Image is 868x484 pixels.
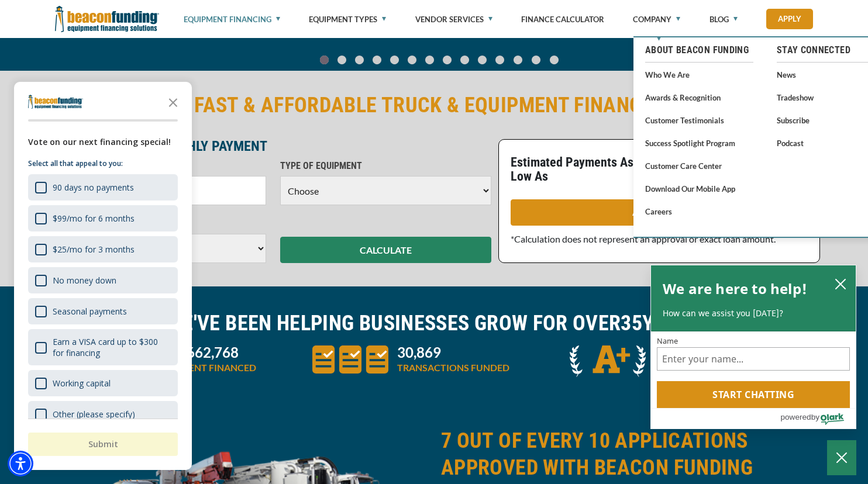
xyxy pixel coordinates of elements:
a: Powered by Olark - open in a new tab [780,409,856,428]
span: by [811,410,819,424]
a: Go To Slide 3 [370,55,384,65]
p: TYPE OF EQUIPMENT [280,159,491,173]
a: Go To Slide 12 [529,55,543,65]
div: No money down [53,275,116,286]
a: Go To Slide 0 [317,55,331,65]
a: Go To Slide 8 [457,55,471,65]
div: Seasonal payments [53,306,127,317]
div: Working capital [53,378,111,389]
p: Select all that appeal to you: [28,158,178,170]
a: Download our Mobile App [645,181,753,196]
div: Other (please specify) [53,409,135,420]
a: Go To Slide 11 [511,55,525,65]
div: olark chatbox [650,265,856,430]
h2: 7 OUT OF EVERY 10 APPLICATIONS APPROVED WITH BEACON FUNDING [441,427,813,481]
button: Submit [28,433,178,456]
div: $25/mo for 3 months [28,236,178,262]
label: Name [657,337,850,345]
h2: WE'VE BEEN HELPING BUSINESSES GROW FOR OVER YEARS [55,310,813,337]
p: Estimated Payments As Low As [511,155,652,184]
button: close chatbox [831,275,850,292]
a: About Beacon Funding [645,43,753,57]
div: Vote on our next financing special! [28,136,178,148]
h2: FAST & AFFORDABLE TRUCK & EQUIPMENT FINANCING [55,92,813,119]
div: $99/mo for 6 months [53,213,135,224]
div: 90 days no payments [53,182,134,193]
div: No money down [28,267,178,293]
a: Awards & Recognition [645,90,753,105]
button: Close the survey [161,90,185,113]
span: *Calculation does not represent an approval or exact loan amount. [511,233,776,244]
p: TRANSACTIONS FUNDED [397,361,509,375]
a: Customer Testimonials [645,113,753,127]
a: Careers [645,204,753,219]
a: Go To Slide 5 [405,55,419,65]
a: Go To Slide 10 [492,55,507,65]
a: Go To Slide 6 [422,55,436,65]
img: A + icon [570,345,646,377]
img: Company logo [28,95,83,109]
div: $99/mo for 6 months [28,205,178,231]
button: Close Chatbox [827,440,856,475]
img: three document icons to convery large amount of transactions funded [312,345,388,374]
a: Success Spotlight Program [645,136,753,150]
a: Who We Are [645,67,753,82]
a: Go To Slide 2 [352,55,366,65]
div: Earn a VISA card up to $300 for financing [28,329,178,365]
a: APPLY NOW [511,199,808,226]
p: How can we assist you [DATE]? [663,307,844,319]
div: Survey [14,82,192,470]
h2: We are here to help! [663,277,807,300]
div: Accessibility Menu [8,451,33,476]
p: ESTIMATE YOUR MONTHLY PAYMENT [55,139,491,153]
button: CALCULATE [280,237,491,263]
a: Go To Slide 7 [440,55,454,65]
a: Go To Slide 13 [547,55,562,65]
a: Customer Care Center [645,158,753,173]
div: Seasonal payments [28,298,178,324]
button: Start chatting [657,381,850,408]
p: $1,852,662,768 [140,345,256,359]
a: Apply [766,9,813,29]
p: 30,869 [397,345,509,359]
div: 90 days no payments [28,174,178,200]
div: $25/mo for 3 months [53,244,135,255]
a: Go To Slide 4 [387,55,401,65]
div: Earn a VISA card up to $300 for financing [53,336,171,358]
a: Go To Slide 9 [475,55,489,65]
span: 35 [621,311,642,336]
input: Name [657,347,850,371]
div: Other (please specify) [28,401,178,427]
div: Working capital [28,370,178,396]
a: Go To Slide 1 [335,55,349,65]
p: IN EQUIPMENT FINANCED [140,361,256,375]
span: powered [780,410,811,424]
